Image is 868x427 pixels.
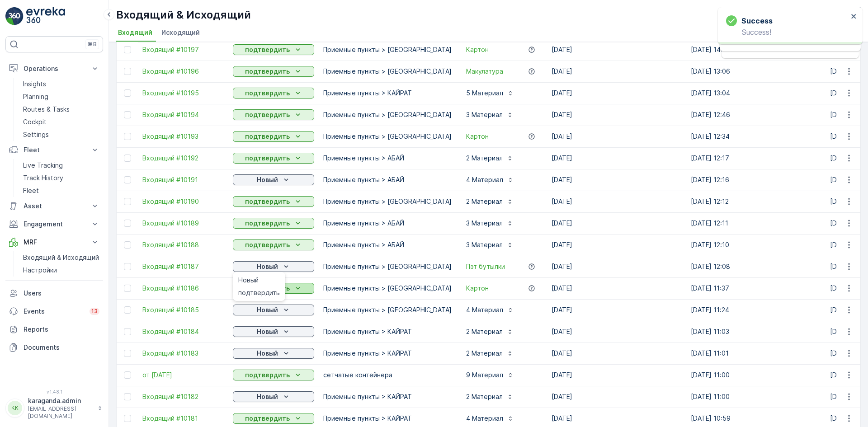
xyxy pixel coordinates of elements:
[461,238,519,252] button: 3 Материал
[319,191,456,212] td: Приемные пункты > [GEOGRAPHIC_DATA]
[142,132,224,141] span: Входящий #10193
[19,264,103,277] a: Настройки
[466,392,503,401] p: 2 Материал
[142,219,224,228] a: Входящий #10189
[461,346,519,361] button: 2 Материал
[547,234,686,256] td: [DATE]
[24,202,85,211] p: Asset
[26,7,65,25] img: logo_light-DOdMpM7g.png
[233,391,314,402] button: Новый
[686,321,826,343] td: [DATE] 11:03
[851,13,857,21] button: close
[466,154,503,163] p: 2 Материал
[233,370,314,380] button: подтвердить
[547,82,686,104] td: [DATE]
[233,348,314,359] button: Новый
[466,67,503,76] a: Макулатура
[142,284,224,293] a: Входящий #10186
[686,82,826,104] td: [DATE] 13:04
[5,389,103,394] span: v 1.48.1
[142,327,224,336] a: Входящий #10184
[319,234,456,256] td: Приемные пункты > АБАЙ
[124,415,131,422] div: Toggle Row Selected
[461,324,519,339] button: 2 Материал
[319,212,456,234] td: Приемные пункты > АБАЙ
[124,328,131,335] div: Toggle Row Selected
[461,151,519,165] button: 2 Материал
[547,343,686,364] td: [DATE]
[686,212,826,234] td: [DATE] 12:11
[466,132,489,141] span: Картон
[461,194,519,209] button: 2 Материал
[686,126,826,147] td: [DATE] 12:34
[257,392,278,401] p: Новый
[319,147,456,169] td: Приемные пункты > АБАЙ
[466,175,503,184] p: 4 Материал
[142,240,224,249] a: Входящий #10188
[124,68,131,75] div: Toggle Row Selected
[233,109,314,120] button: подтвердить
[257,327,278,336] p: Новый
[466,110,503,119] p: 3 Материал
[5,7,24,25] img: logo
[547,147,686,169] td: [DATE]
[142,89,224,98] span: Входящий #10195
[466,262,505,271] span: Пэт бутылки
[466,284,489,293] a: Картон
[245,110,290,119] p: подтвердить
[245,45,290,54] p: подтвердить
[466,240,503,249] p: 3 Материал
[124,241,131,249] div: Toggle Row Selected
[686,234,826,256] td: [DATE] 12:10
[319,39,456,61] td: Приемные пункты > [GEOGRAPHIC_DATA]
[124,111,131,118] div: Toggle Row Selected
[24,289,99,298] p: Users
[28,405,93,420] p: [EMAIL_ADDRESS][DOMAIN_NAME]
[741,15,773,26] h3: Success
[686,299,826,321] td: [DATE] 11:24
[142,305,224,314] a: Входящий #10185
[233,66,314,77] button: подтвердить
[466,219,503,228] p: 3 Материал
[124,176,131,183] div: Toggle Row Selected
[124,393,131,400] div: Toggle Row Selected
[19,128,103,141] a: Settings
[686,256,826,277] td: [DATE] 12:08
[142,45,224,54] a: Входящий #10197
[142,262,224,271] a: Входящий #10187
[24,220,85,229] p: Engagement
[547,61,686,82] td: [DATE]
[686,277,826,299] td: [DATE] 11:37
[142,414,224,423] span: Входящий #10181
[24,238,85,247] p: MRF
[245,219,290,228] p: подтвердить
[142,175,224,184] a: Входящий #10191
[686,386,826,408] td: [DATE] 11:00
[686,61,826,82] td: [DATE] 13:06
[142,67,224,76] a: Входящий #10196
[466,327,503,336] p: 2 Материал
[466,305,503,314] p: 4 Материал
[319,256,456,277] td: Приемные пункты > [GEOGRAPHIC_DATA]
[124,371,131,379] div: Toggle Row Selected
[23,266,57,275] p: Настройки
[233,218,314,229] button: подтвердить
[124,46,131,53] div: Toggle Row Selected
[142,154,224,163] a: Входящий #10192
[257,262,278,271] p: Новый
[233,261,314,272] button: Новый
[142,349,224,358] a: Входящий #10183
[23,80,46,89] p: Insights
[547,104,686,126] td: [DATE]
[461,216,519,230] button: 3 Материал
[5,60,103,78] button: Operations
[161,28,200,37] span: Исходящий
[19,172,103,184] a: Track History
[233,88,314,99] button: подтвердить
[24,145,85,155] p: Fleet
[28,396,93,405] p: karaganda.admin
[466,349,503,358] p: 2 Материал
